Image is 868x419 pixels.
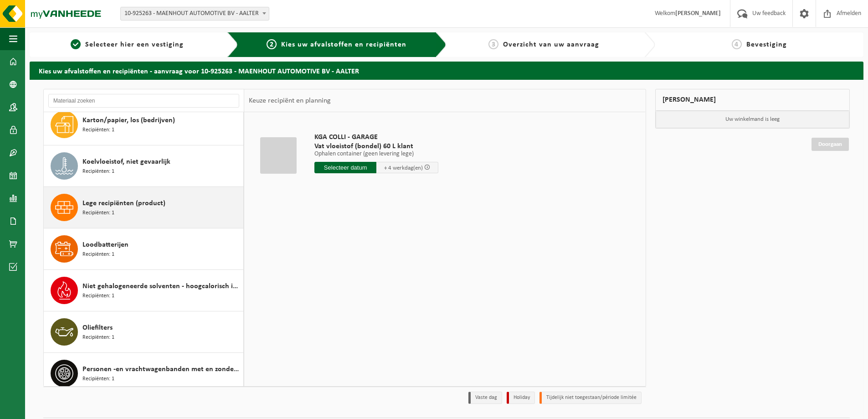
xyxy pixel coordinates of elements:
[82,364,241,375] span: Personen -en vrachtwagenbanden met en zonder velg
[44,145,244,187] button: Koelvloeistof, niet gevaarlijk Recipiënten: 1
[82,292,114,300] span: Recipiënten: 1
[44,311,244,353] button: Oliefilters Recipiënten: 1
[82,126,114,134] span: Recipiënten: 1
[675,10,721,17] strong: [PERSON_NAME]
[314,142,438,151] span: Vat vloeistof (bondel) 60 L klant
[656,111,850,128] p: Uw winkelmand is leeg
[732,39,742,49] span: 4
[267,39,277,49] span: 2
[281,41,406,48] span: Kies uw afvalstoffen en recipiënten
[44,270,244,311] button: Niet gehalogeneerde solventen - hoogcalorisch in 200lt-vat Recipiënten: 1
[82,167,114,176] span: Recipiënten: 1
[244,89,335,112] div: Keuze recipiënt en planning
[488,39,498,49] span: 3
[82,198,165,209] span: Lege recipiënten (product)
[507,392,535,404] li: Holiday
[82,209,114,217] span: Recipiënten: 1
[314,162,376,173] input: Selecteer datum
[71,39,81,49] span: 1
[746,41,787,48] span: Bevestiging
[48,94,239,108] input: Materiaal zoeken
[314,133,438,142] span: KGA COLLI - GARAGE
[121,7,269,20] span: 10-925263 - MAENHOUT AUTOMOTIVE BV - AALTER
[82,322,113,333] span: Oliefilters
[468,392,502,404] li: Vaste dag
[30,62,863,79] h2: Kies uw afvalstoffen en recipiënten - aanvraag voor 10-925263 - MAENHOUT AUTOMOTIVE BV - AALTER
[655,89,850,111] div: [PERSON_NAME]
[314,151,438,157] p: Ophalen container (geen levering lege)
[82,333,114,342] span: Recipiënten: 1
[82,375,114,383] span: Recipiënten: 1
[44,353,244,394] button: Personen -en vrachtwagenbanden met en zonder velg Recipiënten: 1
[82,239,128,250] span: Loodbatterijen
[44,187,244,228] button: Lege recipiënten (product) Recipiënten: 1
[34,39,220,50] a: 1Selecteer hier een vestiging
[82,156,170,167] span: Koelvloeistof, niet gevaarlijk
[44,228,244,270] button: Loodbatterijen Recipiënten: 1
[82,250,114,259] span: Recipiënten: 1
[120,7,269,21] span: 10-925263 - MAENHOUT AUTOMOTIVE BV - AALTER
[82,115,175,126] span: Karton/papier, los (bedrijven)
[503,41,599,48] span: Overzicht van uw aanvraag
[812,138,849,151] a: Doorgaan
[539,392,642,404] li: Tijdelijk niet toegestaan/période limitée
[384,165,423,171] span: + 4 werkdag(en)
[44,104,244,145] button: Karton/papier, los (bedrijven) Recipiënten: 1
[85,41,184,48] span: Selecteer hier een vestiging
[82,281,241,292] span: Niet gehalogeneerde solventen - hoogcalorisch in 200lt-vat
